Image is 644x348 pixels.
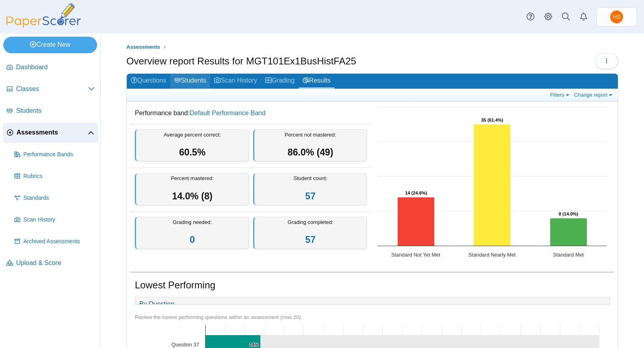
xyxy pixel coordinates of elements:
[135,217,249,249] div: Grading needed:
[610,10,623,23] span: Howard Stanger
[179,147,206,157] span: 60.5%
[126,54,356,68] h1: Overview report Results for MGT101Ex1BusHistFA25
[16,85,88,93] span: Classes
[11,232,98,251] a: Archived Assessments
[16,106,95,115] span: Students
[391,252,440,258] text: Standard Not Yet Met
[548,91,573,98] a: Filters
[3,37,97,53] a: Create New
[11,145,98,164] a: Performance Bands
[23,151,95,159] span: Performance Bands
[135,173,249,206] div: Percent mastered:
[253,217,367,249] div: Grading completed:
[469,252,516,258] text: Standard Nearly Met
[190,110,266,116] a: Default Performance Band
[305,234,316,245] a: 57
[23,172,95,180] span: Rubrics
[23,238,95,246] span: Archived Assessments
[135,129,249,162] div: Average percent correct:
[11,210,98,230] a: Scan History
[3,58,98,77] a: Dashboard
[374,103,614,264] div: Chart. Highcharts interactive chart.
[253,173,367,206] div: Student count:
[575,8,592,26] a: Alerts
[126,44,160,50] span: Assessments
[553,252,584,258] text: Standard Met
[253,129,367,162] div: Percent not mastered:
[250,342,258,347] text: 14%
[172,191,213,201] span: 14.0% (8)
[3,101,98,121] a: Students
[23,194,95,202] span: Standards
[171,342,199,348] text: Question 37
[23,216,95,224] span: Scan History
[135,278,215,292] h1: Lowest Performing
[3,254,98,273] a: Upload & Score
[11,188,98,208] a: Standards
[170,74,210,89] a: Students
[3,3,84,28] img: PaperScorer
[210,74,261,89] a: Scan History
[3,80,98,99] a: Classes
[481,118,503,122] text: 35 (61.4%)
[16,259,95,267] span: Upload & Score
[305,191,316,201] a: 57
[16,63,95,72] span: Dashboard
[398,197,435,246] path: Standard Not Yet Met, 14. Overall Assessment Performance.
[288,147,333,157] span: 86.0% (49)
[135,314,610,321] div: Review the lowest performing questions within an assessment (max 20).
[135,297,178,311] a: By Question
[405,191,427,195] text: 14 (24.6%)
[474,124,511,246] path: Standard Nearly Met, 35. Overall Assessment Performance.
[374,103,611,264] svg: Interactive chart
[261,74,299,89] a: Grading
[299,74,334,89] a: Results
[613,14,620,20] span: Howard Stanger
[127,74,170,89] a: Questions
[17,128,88,137] span: Assessments
[131,103,371,124] dd: Performance band:
[3,123,98,143] a: Assessments
[572,91,616,98] a: Change report
[124,42,162,52] a: Assessments
[550,218,587,246] path: Standard Met, 8. Overall Assessment Performance.
[559,211,578,216] text: 8 (14.0%)
[190,234,195,245] a: 0
[597,7,637,27] a: Howard Stanger
[3,22,84,29] a: PaperScorer
[11,167,98,186] a: Rubrics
